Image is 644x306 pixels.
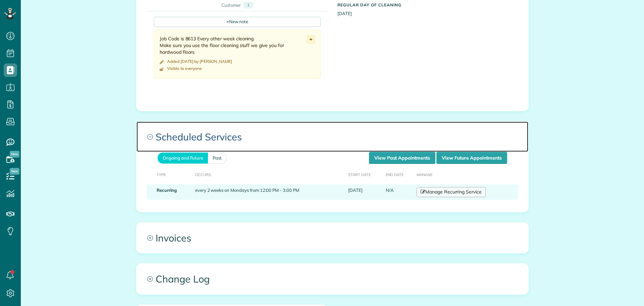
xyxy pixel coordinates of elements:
[383,184,414,200] td: N/A
[137,264,528,294] a: Change Log
[167,66,202,71] div: Visible to everyone
[137,223,528,253] a: Invoices
[383,164,414,184] th: End Date
[157,187,177,193] strong: Recurring
[154,17,321,27] div: New note
[417,187,486,197] a: Manage Recurring Service
[193,164,346,184] th: Occurs
[345,164,383,184] th: Start Date
[436,152,507,164] a: View Future Appointments
[226,18,229,25] span: +
[10,151,19,158] span: New
[10,168,19,175] span: New
[345,184,383,200] td: [DATE]
[158,152,208,164] a: Ongoing and Future
[160,35,307,55] div: Job Code is 8613 Every other week cleaning Make sure you use the floor cleaning stuff we give you...
[147,164,193,184] th: Type
[137,122,528,152] a: Scheduled Services
[208,152,227,164] a: Past
[167,59,232,64] time: Added [DATE] by [PERSON_NAME]
[337,3,518,7] h5: Regular day of cleaning
[244,2,253,8] div: 1
[221,2,241,8] div: Customer
[193,184,346,200] td: every 2 weeks on Mondays from 12:00 PM - 3:00 PM
[414,164,518,184] th: Manage
[369,152,435,164] a: View Past Appointments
